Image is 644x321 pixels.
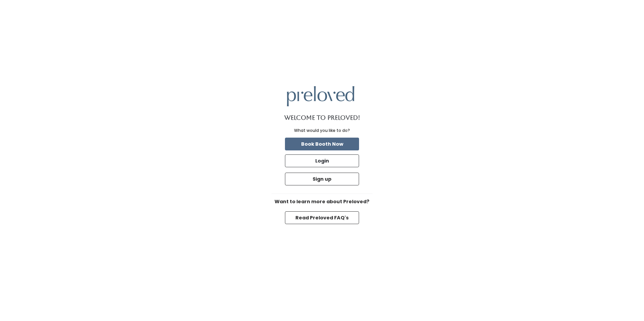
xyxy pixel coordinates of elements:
h1: Welcome to Preloved! [284,114,360,121]
button: Sign up [285,173,359,185]
a: Sign up [284,171,360,187]
button: Login [285,154,359,167]
button: Book Booth Now [285,138,359,150]
h6: Want to learn more about Preloved? [271,199,373,205]
button: Read Preloved FAQ's [285,211,359,224]
div: What would you like to do? [294,128,350,134]
a: Login [284,153,360,169]
img: preloved logo [287,86,354,106]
